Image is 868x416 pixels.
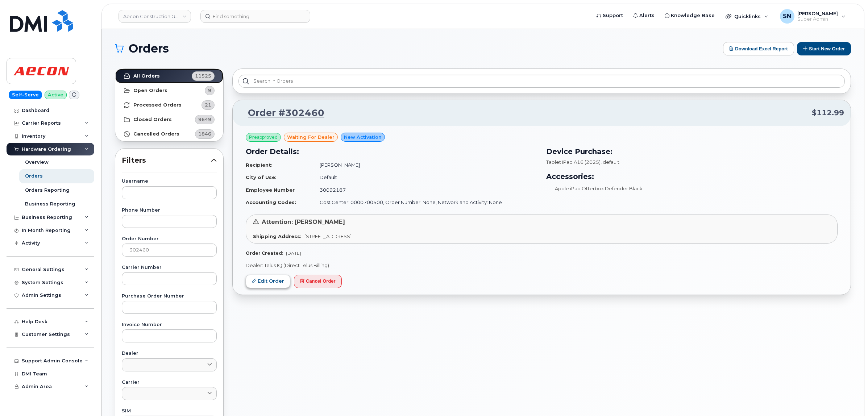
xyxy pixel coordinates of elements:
a: Processed Orders21 [115,98,223,112]
span: New Activation [344,134,382,141]
span: Tablet iPad A16 (2025) [546,159,601,165]
strong: Cancelled Orders [133,131,179,137]
strong: Shipping Address: [253,233,302,239]
label: Order Number [122,237,217,241]
a: Cancelled Orders1846 [115,127,223,141]
td: 30092187 [313,184,537,196]
button: Download Excel Report [723,42,794,55]
strong: Recipient: [246,162,273,168]
label: Dealer [122,351,217,356]
strong: Closed Orders [133,117,172,122]
span: 21 [205,101,211,108]
label: Username [122,179,217,184]
label: Purchase Order Number [122,294,217,299]
button: Cancel Order [294,275,342,288]
td: Cost Center: 0000700500, Order Number: None, Network and Activity: None [313,196,537,209]
a: Open Orders9 [115,83,223,98]
h3: Accessories: [546,171,838,182]
strong: City of Use: [246,174,277,180]
td: Default [313,171,537,184]
strong: Order Created: [246,250,283,256]
label: Carrier [122,380,217,385]
strong: All Orders [133,73,160,79]
strong: Open Orders [133,88,167,93]
a: Edit Order [246,275,290,288]
p: Dealer: Telus IQ (Direct Telus Billing) [246,262,838,269]
span: Filters [122,155,211,166]
span: Orders [129,43,169,54]
label: Invoice Number [122,323,217,327]
span: [DATE] [286,250,301,256]
span: 9 [208,87,211,94]
td: [PERSON_NAME] [313,159,537,171]
span: 1846 [198,130,211,137]
span: 9649 [198,116,211,123]
span: Preapproved [249,134,278,141]
strong: Accounting Codes: [246,199,296,205]
strong: Processed Orders [133,102,182,108]
a: Order #302460 [239,107,324,120]
button: Start New Order [797,42,851,55]
a: All Orders11525 [115,69,223,83]
li: Apple iPad Otterbox Defender Black [546,185,838,192]
h3: Device Purchase: [546,146,838,157]
span: Attention: [PERSON_NAME] [262,219,345,225]
span: 11525 [195,72,211,79]
h3: Order Details: [246,146,537,157]
a: Closed Orders9649 [115,112,223,127]
strong: Employee Number [246,187,295,193]
label: Phone Number [122,208,217,213]
label: SIM [122,409,217,413]
span: $112.99 [812,108,844,118]
label: Carrier Number [122,265,217,270]
span: waiting for dealer [287,134,335,141]
input: Search in orders [238,75,845,88]
span: [STREET_ADDRESS] [304,233,352,239]
span: , default [601,159,619,165]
